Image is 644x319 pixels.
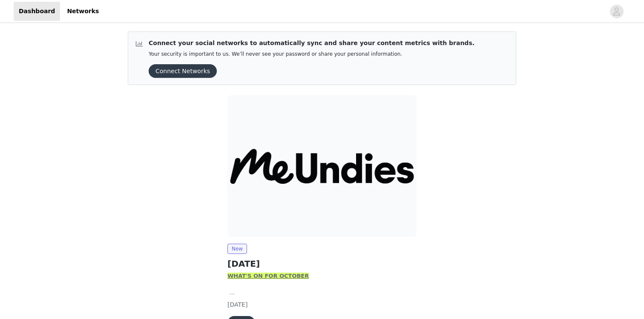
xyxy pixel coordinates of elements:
[612,5,621,18] div: avatar
[62,2,104,21] a: Networks
[227,95,417,237] img: MeUndies
[233,273,309,279] strong: HAT'S ON FOR OCTOBER
[227,244,247,254] span: New
[149,39,474,48] p: Connect your social networks to automatically sync and share your content metrics with brands.
[227,257,417,270] h2: [DATE]
[227,301,247,308] span: [DATE]
[227,273,233,279] strong: W
[149,64,217,78] button: Connect Networks
[14,2,60,21] a: Dashboard
[149,51,474,57] p: Your security is important to us. We’ll never see your password or share your personal information.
